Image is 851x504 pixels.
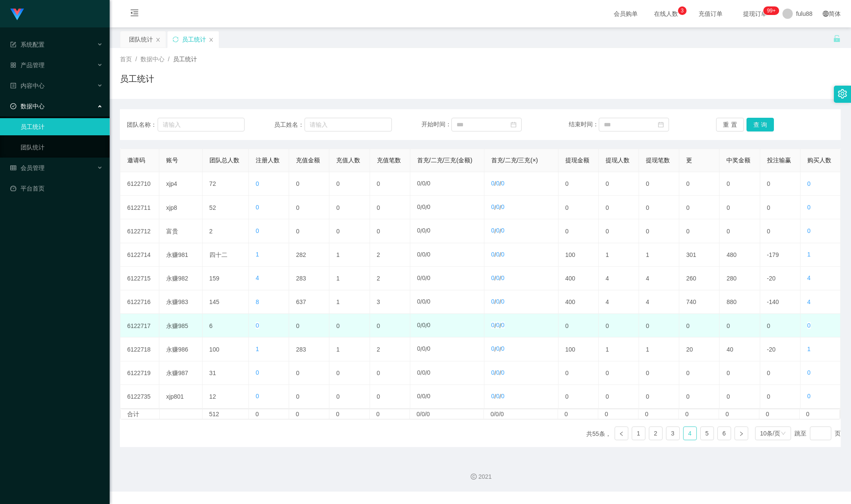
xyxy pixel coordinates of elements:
[256,346,259,352] font: 1
[760,427,780,440] div: 10条/页
[127,298,151,305] font: 6122716
[166,346,188,353] font: 永赚986
[726,322,730,329] font: 0
[796,10,812,17] font: fulu88
[166,322,188,329] font: 永赚985
[723,430,726,437] font: 6
[767,370,770,376] font: 0
[606,370,609,376] font: 0
[209,157,239,164] font: 团队总人数
[746,118,774,131] button: 查询
[21,164,45,171] font: 会员管理
[417,251,421,258] font: 0
[209,298,219,305] font: 145
[688,430,692,437] font: 4
[336,370,340,376] font: 0
[705,430,709,437] font: 5
[767,180,770,187] font: 0
[417,345,421,352] font: 0
[726,228,730,235] font: 0
[21,41,45,48] font: 系统配置
[10,42,16,48] i: 图标： 表格
[10,103,16,109] i: 图标: 检查-圆圈-o
[21,118,103,135] a: 员工统计
[421,228,422,235] font: /
[166,157,178,164] font: 账号
[129,36,153,43] font: 团队统计
[209,322,213,329] font: 6
[646,298,649,305] font: 4
[829,10,841,17] font: 简体
[499,228,501,235] font: /
[422,369,425,376] font: 0
[700,426,714,440] li: 5
[606,204,609,211] font: 0
[499,298,501,305] font: /
[565,180,569,187] font: 0
[807,251,811,258] font: 1
[637,430,640,437] font: 1
[425,322,427,329] font: /
[654,10,678,17] font: 在线人数
[377,251,380,258] font: 2
[726,157,750,164] font: 中奖金额
[377,157,401,164] font: 充值笔数
[127,322,151,329] font: 6122717
[256,274,259,281] font: 4
[166,204,177,211] font: xjp8
[421,251,422,258] font: /
[166,228,178,235] font: 富贵
[140,56,164,63] font: 数据中心
[422,298,425,305] font: 0
[767,322,770,329] font: 0
[377,322,380,329] font: 0
[491,157,538,164] font: 首充/二充/三充(×)
[209,37,214,42] i: 图标： 关闭
[654,430,657,437] font: 2
[632,426,645,440] li: 1
[499,180,501,187] font: /
[417,369,421,376] font: 0
[496,227,499,234] font: 0
[681,8,684,14] font: 3
[209,251,227,258] font: 四十二
[496,322,499,328] font: 0
[166,251,188,258] font: 永赚981
[717,426,731,440] li: 6
[511,122,517,128] i: 图标：日历
[425,251,427,258] font: /
[336,204,340,211] font: 0
[726,275,736,282] font: 280
[127,370,151,376] font: 6122719
[646,228,649,235] font: 0
[807,227,811,234] font: 0
[565,370,569,376] font: 0
[422,322,425,328] font: 0
[646,204,649,211] font: 0
[767,298,779,305] font: -140
[565,228,569,235] font: 0
[823,11,829,17] i: 图标: 全球
[182,36,206,43] font: 员工统计
[425,180,427,187] font: /
[21,82,45,89] font: 内容中心
[767,228,770,235] font: 0
[173,56,197,63] font: 员工统计
[495,251,496,258] font: /
[686,298,696,305] font: 740
[421,322,422,329] font: /
[646,180,649,187] font: 0
[256,322,259,329] font: 0
[807,180,811,187] font: 0
[21,103,45,110] font: 数据中心
[726,346,733,353] font: 40
[496,345,499,352] font: 0
[10,9,24,21] img: logo.9652507e.png
[120,56,132,63] font: 首页
[565,204,569,211] font: 0
[127,121,157,128] font: 团队名称：
[807,274,811,281] font: 4
[421,298,422,305] font: /
[421,121,451,128] font: 开始时间：
[377,180,380,187] font: 0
